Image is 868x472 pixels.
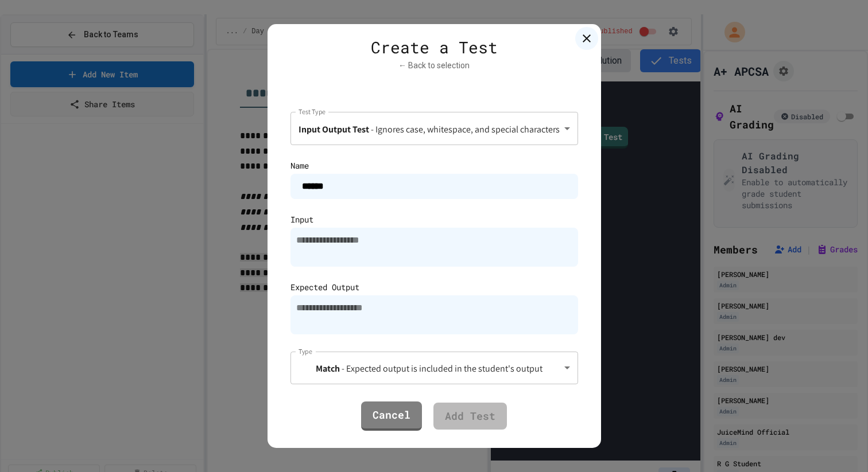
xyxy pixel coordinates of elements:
[299,107,325,116] label: Test Type
[279,36,590,60] div: Create a Test
[299,123,369,135] b: Input Output Test
[299,346,312,356] label: Type
[290,213,578,225] div: Input
[371,123,560,135] span: - Ignores case, whitespace, and special characters
[290,159,578,171] div: Name
[433,403,507,430] a: Add Test
[820,426,857,461] iframe: chat widget
[773,376,857,425] iframe: chat widget
[342,362,542,375] span: - Expected output is included in the student's output
[361,401,422,431] a: Cancel
[398,60,470,72] button: ← Back to selection
[316,362,340,375] b: Match
[290,281,578,293] div: Expected Output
